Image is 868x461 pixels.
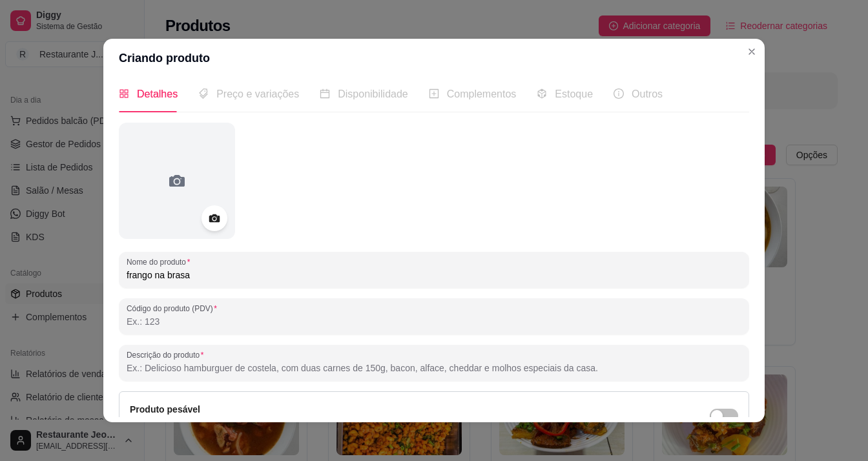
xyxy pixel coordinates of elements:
[555,88,593,99] span: Estoque
[127,256,194,267] label: Nome do produto
[137,88,178,99] span: Detalhes
[130,404,200,415] label: Produto pesável
[741,41,762,62] button: Close
[320,88,330,99] span: calendar
[537,88,547,99] span: code-sandbox
[429,88,439,99] span: plus-square
[103,39,765,77] header: Criando produto
[216,88,299,99] span: Preço e variações
[119,88,129,99] span: appstore
[127,362,741,374] input: Descrição do produto
[632,88,663,99] span: Outros
[127,303,222,314] label: Código do produto (PDV)
[338,88,408,99] span: Disponibilidade
[198,88,209,99] span: tags
[614,88,624,99] span: info-circle
[127,269,741,282] input: Nome do produto
[127,315,741,328] input: Código do produto (PDV)
[127,349,208,360] label: Descrição do produto
[447,88,517,99] span: Complementos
